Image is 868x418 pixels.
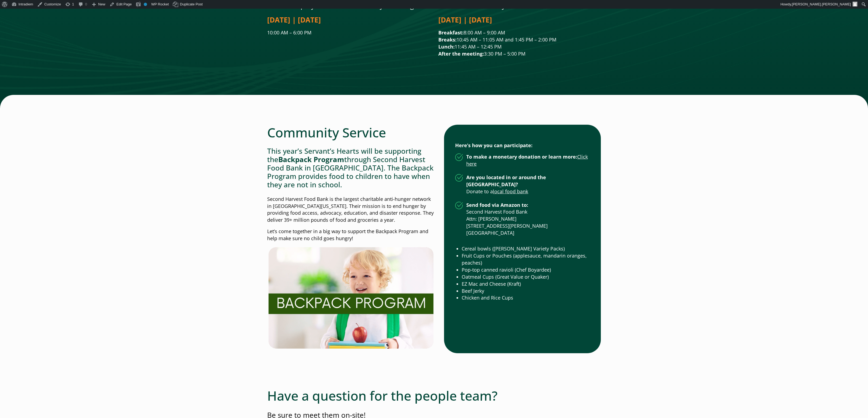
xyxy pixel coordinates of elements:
[438,36,457,43] strong: Breaks:
[267,388,601,404] h2: Have a question for the people team?
[438,29,464,36] strong: Breakfast:
[462,274,590,281] li: Oatmeal Cups (Great Value or Quaker)
[455,142,532,149] strong: Here’s how you can participate:
[438,43,455,50] strong: Lunch:
[267,147,435,189] h3: This year’s Servant’s Hearts will be supporting the through Second Harvest Food Bank in [GEOGRAPH...
[455,202,590,237] li: Second Harvest Food Bank Attn: [PERSON_NAME] [STREET_ADDRESS][PERSON_NAME] [GEOGRAPHIC_DATA]
[267,228,435,242] p: Let’s come together in a big way to support the Backpack Program and help make sure no child goes...
[267,125,435,140] h2: Community Service
[267,29,430,36] p: 10:00 AM – 6:00 PM
[278,155,344,164] strong: Backpack Program
[438,15,492,25] strong: [DATE] | [DATE]
[267,15,321,25] strong: [DATE] | [DATE]
[466,202,528,208] strong: Send food via Amazon to:
[462,288,590,295] li: Beef Jerky
[462,281,590,288] li: EZ Mac and Cheese (Kraft)
[466,153,588,167] a: Click here
[792,2,851,6] span: [PERSON_NAME].[PERSON_NAME]
[462,294,590,301] li: Chicken and Rice Cups
[462,252,590,266] li: Fruit Cups or Pouches (applesauce, mandarin oranges, peaches)
[455,174,590,195] li: Donate to a
[438,50,484,57] strong: After the meeting:
[466,153,577,160] strong: To make a monetary donation or learn more:
[267,196,435,224] p: Second Harvest Food Bank is the largest charitable anti-hunger network in [GEOGRAPHIC_DATA][US_ST...
[144,3,147,6] div: No index
[462,266,590,274] li: Pop-top canned ravioli (Chef Boyardee)
[493,188,528,195] a: local food bank
[462,245,590,252] li: Cereal bowls ([PERSON_NAME] Variety Packs)
[466,174,546,188] strong: Are you located in or around the [GEOGRAPHIC_DATA]?
[438,29,601,57] p: 8:00 AM – 9:00 AM 10:45 AM – 11:05 AM and 1:45 PM – 2:00 PM 11:45 AM – 12:45 PM 3:30 PM – 5:00 PM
